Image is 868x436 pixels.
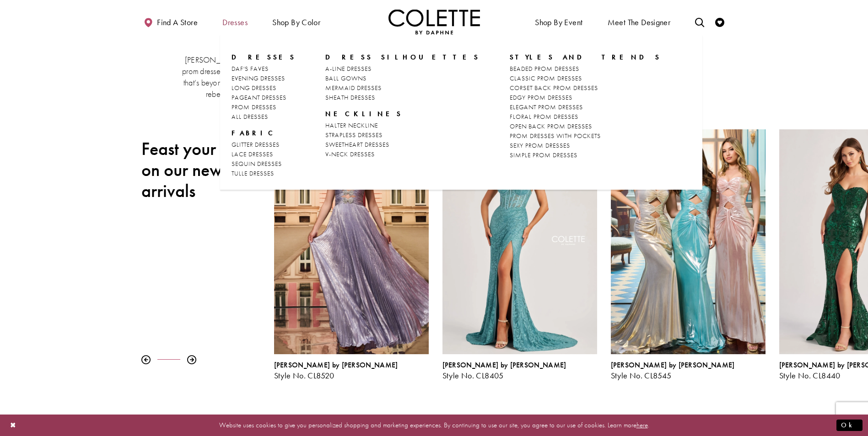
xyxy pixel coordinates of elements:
[442,360,566,370] span: [PERSON_NAME] by [PERSON_NAME]
[325,149,480,159] a: V-NECK DRESSES
[232,112,296,122] a: ALL DRESSES
[232,149,296,159] a: LACE DRESSES
[510,103,583,111] span: ELEGANT PROM DRESSES
[713,9,727,34] a: Check Wishlist
[442,361,597,380] div: Colette by Daphne Style No. CL8405
[232,93,296,102] a: PAGEANT DRESSES
[510,84,598,92] span: CORSET BACK PROM DRESSES
[325,150,375,158] span: V-NECK DRESSES
[325,121,480,130] a: HALTER NECKLINE
[510,64,579,73] span: BEADED PROM DRESSES
[510,151,577,159] span: SIMPLE PROM DRESSES
[232,84,276,92] span: LONG DRESSES
[388,9,480,34] img: Colette by Daphne
[232,169,274,177] span: TULLE DRESSES
[232,140,280,149] span: GLITTER DRESSES
[232,53,296,62] span: Dresses
[510,93,661,102] a: EDGY PROM DRESSES
[510,93,572,101] span: EDGY PROM DRESSES
[325,130,480,140] a: STRAPLESS DRESSES
[325,74,367,82] span: BALL GOWNS
[325,53,480,62] span: DRESS SILHOUETTES
[141,9,200,34] a: Find a store
[274,361,429,380] div: Colette by Daphne Style No. CL8520
[510,83,661,93] a: CORSET BACK PROM DRESSES
[510,74,582,82] span: CLASSIC PROM DRESSES
[510,74,661,83] a: CLASSIC PROM DRESSES
[510,150,661,160] a: SIMPLE PROM DRESSES
[510,122,592,130] span: OPEN BACK PROM DRESSES
[325,131,383,139] span: STRAPLESS DRESSES
[388,9,480,34] a: Visit Home Page
[232,159,296,169] a: SEQUIN DRESSES
[267,122,436,387] div: Colette by Daphne Style No. CL8520
[5,417,21,433] button: Close Dialog
[510,141,661,150] a: SEXY PROM DRESSES
[232,112,268,121] span: ALL DRESSES
[325,140,389,149] span: SWEETHEART DRESSES
[232,150,273,158] span: LACE DRESSES
[66,419,802,431] p: Website uses cookies to give you personalized shopping and marketing experiences. By continuing t...
[274,129,429,354] a: Visit Colette by Daphne Style No. CL8520 Page
[510,132,601,140] span: PROM DRESSES WITH POCKETS
[232,83,296,93] a: LONG DRESSES
[232,74,296,83] a: EVENING DRESSES
[222,18,248,27] span: Dresses
[442,370,504,381] span: Style No. CL8405
[232,160,282,168] span: SEQUIN DRESSES
[325,93,480,102] a: SHEATH DRESSES
[442,129,597,354] a: Visit Colette by Daphne Style No. CL8405 Page
[535,18,582,27] span: Shop By Event
[510,112,578,121] span: FLORAL PROM DRESSES
[510,64,661,74] a: BEADED PROM DRESSES
[232,103,276,111] span: PROM DRESSES
[325,140,480,149] a: SWEETHEART DRESSES
[693,9,706,34] a: Toggle search
[604,122,772,387] div: Colette by Daphne Style No. CL8545
[605,9,673,34] a: Meet the designer
[325,83,480,93] a: MERMAID DRESSES
[436,122,604,387] div: Colette by Daphne Style No. CL8405
[325,121,378,129] span: HALTER NECKLINE
[779,370,841,381] span: Style No. CL8440
[232,64,296,74] a: DAF'S FAVES
[232,74,285,82] span: EVENING DRESSES
[510,122,661,131] a: OPEN BACK PROM DRESSES
[325,74,480,83] a: BALL GOWNS
[232,128,277,138] span: FABRIC
[232,128,296,138] span: FABRIC
[325,109,402,118] span: NECKLINES
[232,64,269,73] span: DAF'S FAVES
[510,141,570,149] span: SEXY PROM DRESSES
[325,64,372,73] span: A-LINE DRESSES
[141,138,260,202] h2: Feast your eyes on our newest arrivals
[510,102,661,112] a: ELEGANT PROM DRESSES
[510,53,661,62] span: STYLES AND TRENDS
[232,169,296,178] a: TULLE DRESSES
[274,370,334,381] span: Style No. CL8520
[611,361,766,380] div: Colette by Daphne Style No. CL8545
[325,84,382,92] span: MERMAID DRESSES
[611,129,766,354] a: Visit Colette by Daphne Style No. CL8545 Page
[325,109,480,118] span: NECKLINES
[232,93,286,101] span: PAGEANT DRESSES
[608,18,671,27] span: Meet the designer
[325,64,480,74] a: A-LINE DRESSES
[611,370,672,381] span: Style No. CL8545
[232,140,296,149] a: GLITTER DRESSES
[272,18,320,27] span: Shop by color
[182,54,687,100] p: [PERSON_NAME] by [PERSON_NAME] is THE incredible, premiere prom dress collection for those in [GE...
[510,131,661,141] a: PROM DRESSES WITH POCKETS
[611,360,735,370] span: [PERSON_NAME] by [PERSON_NAME]
[636,420,648,430] a: here
[836,420,863,431] button: Submit Dialog
[325,93,375,101] span: SHEATH DRESSES
[232,102,296,112] a: PROM DRESSES
[157,18,198,27] span: Find a store
[220,9,250,34] span: Dresses
[270,9,323,34] span: Shop by color
[533,9,585,34] span: Shop By Event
